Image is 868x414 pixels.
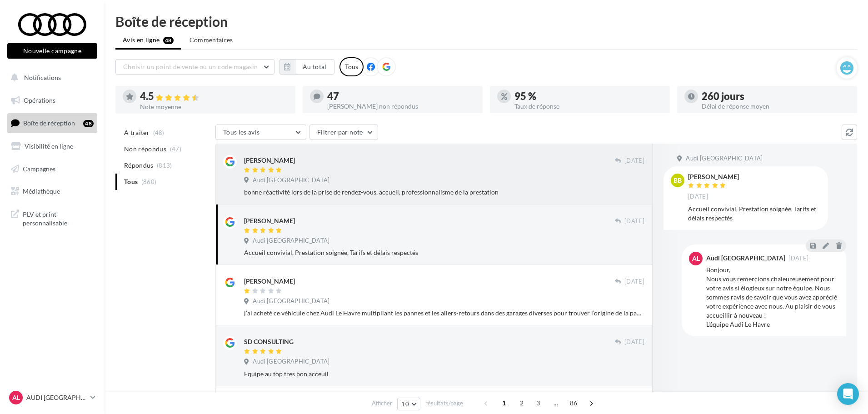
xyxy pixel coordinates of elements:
span: AL [692,254,700,263]
a: PLV et print personnalisable [5,205,99,231]
button: Au total [295,59,334,75]
span: [DATE] [688,193,708,201]
div: [PERSON_NAME] [244,277,295,286]
span: Notifications [24,74,61,81]
div: 4.5 [140,91,288,102]
span: résultats/page [425,399,463,408]
div: bonne réactivité lors de la prise de rendez-vous, accueil, professionnalisme de la prestation [244,188,644,197]
button: Choisir un point de vente ou un code magasin [115,59,274,75]
div: 260 jours [702,91,850,101]
span: Audi [GEOGRAPHIC_DATA] [253,176,329,185]
span: A traiter [124,128,150,137]
div: 95 % [514,91,663,101]
span: (48) [153,129,165,136]
span: (47) [170,145,181,153]
span: Boîte de réception [23,119,75,127]
div: SD CONSULTING [244,337,294,346]
div: [PERSON_NAME] [244,216,295,225]
span: PLV et print personnalisable [23,208,94,228]
span: Audi [GEOGRAPHIC_DATA] [253,237,329,245]
span: Audi [GEOGRAPHIC_DATA] [686,155,763,163]
span: Répondus [124,161,154,170]
button: 10 [397,398,420,410]
div: 48 [83,120,94,127]
span: 10 [401,400,409,408]
span: 86 [566,396,581,410]
span: 1 [497,396,511,410]
div: Boîte de réception [115,15,857,28]
div: Audi [GEOGRAPHIC_DATA] [706,255,785,261]
div: j’ai acheté ce véhicule chez Audi Le Havre multipliant les pannes et les allers-retours dans des ... [244,309,644,318]
span: ... [549,396,563,410]
span: Afficher [372,399,392,408]
div: Bonjour, Nous vous remercions chaleureusement pour votre avis si élogieux sur notre équipe. Nous ... [706,265,839,329]
button: Filtrer par note [309,125,378,140]
span: [DATE] [624,278,644,286]
button: Tous les avis [215,125,306,140]
div: 47 [327,91,475,101]
span: [DATE] [624,217,644,225]
a: Médiathèque [5,182,99,201]
span: BB [673,176,682,185]
span: Médiathèque [23,187,60,195]
button: Nouvelle campagne [7,43,97,59]
span: Tous les avis [223,128,260,136]
div: [PERSON_NAME] non répondus [327,103,475,110]
span: Opérations [24,96,55,104]
button: Notifications [5,68,95,87]
a: Campagnes [5,160,99,179]
div: Accueil convivial, Prestation soignée, Tarifs et délais respectés [688,205,821,223]
div: Délai de réponse moyen [702,103,850,110]
span: AL [12,393,20,402]
button: Au total [279,59,334,75]
span: Campagnes [23,165,55,172]
div: Open Intercom Messenger [837,383,859,405]
div: Tous [339,57,364,76]
div: [PERSON_NAME] [688,174,739,180]
span: Visibilité en ligne [25,142,73,150]
p: AUDI [GEOGRAPHIC_DATA] [26,393,87,402]
span: [DATE] [624,157,644,165]
span: Audi [GEOGRAPHIC_DATA] [253,297,329,305]
span: Non répondus [124,145,166,154]
span: Commentaires [190,35,233,45]
div: Taux de réponse [514,103,663,110]
a: Boîte de réception48 [5,113,99,133]
span: Audi [GEOGRAPHIC_DATA] [253,358,329,366]
div: Equipe au top tres bon acceuil [244,369,644,379]
span: [DATE] [624,338,644,346]
span: [DATE] [788,255,808,261]
div: [PERSON_NAME] [244,156,295,165]
span: Choisir un point de vente ou un code magasin [123,63,258,70]
a: Opérations [5,91,99,110]
span: (813) [157,162,172,169]
span: 2 [514,396,529,410]
div: Accueil convivial, Prestation soignée, Tarifs et délais respectés [244,248,644,257]
a: AL AUDI [GEOGRAPHIC_DATA] [7,389,97,406]
a: Visibilité en ligne [5,137,99,156]
div: Note moyenne [140,104,288,110]
span: 3 [531,396,545,410]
